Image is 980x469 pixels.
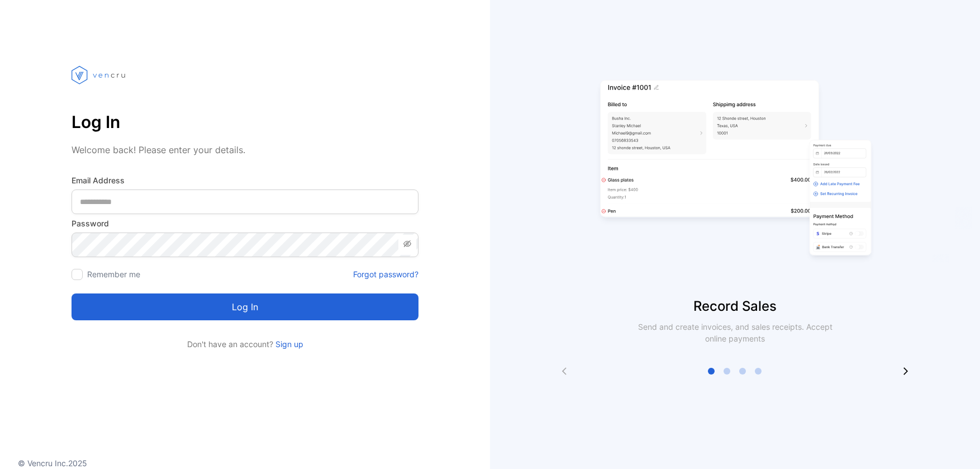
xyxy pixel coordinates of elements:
[72,174,418,186] label: Email Address
[72,108,418,135] p: Log In
[72,143,418,157] p: Welcome back! Please enter your details.
[273,339,303,349] a: Sign up
[72,293,418,320] button: Log in
[490,296,980,316] p: Record Sales
[628,321,843,344] p: Send and create invoices, and sales receipts. Accept online payments
[72,338,418,350] p: Don't have an account?
[87,269,140,279] label: Remember me
[72,217,418,229] label: Password
[596,45,875,296] img: slider image
[353,268,418,280] a: Forgot password?
[72,45,127,105] img: vencru logo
